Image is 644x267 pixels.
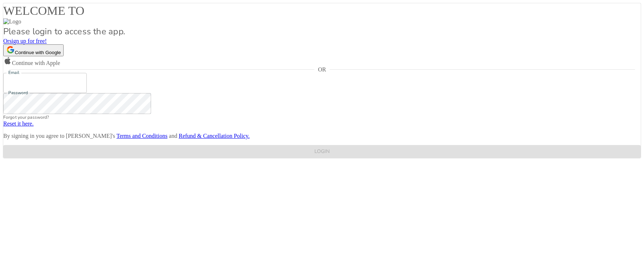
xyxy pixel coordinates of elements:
[3,44,64,56] button: Continue with Google
[116,133,167,139] a: Terms and Conditions
[9,38,47,44] span: sign up for free!
[12,60,60,66] span: Continue with Apple
[3,114,641,121] p: Forgot your password?
[314,66,329,73] span: OR
[3,18,21,25] img: Logo
[3,38,47,44] a: Orsign up for free!
[8,70,20,76] label: Email
[3,121,34,127] a: Reset it here.
[3,3,641,18] h4: WELCOME TO
[179,133,249,139] a: Refund & Cancellation Policy.
[8,90,28,96] label: Password
[3,133,641,139] p: By signing in you agree to [PERSON_NAME]'s and
[3,25,641,38] p: Please login to access the app.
